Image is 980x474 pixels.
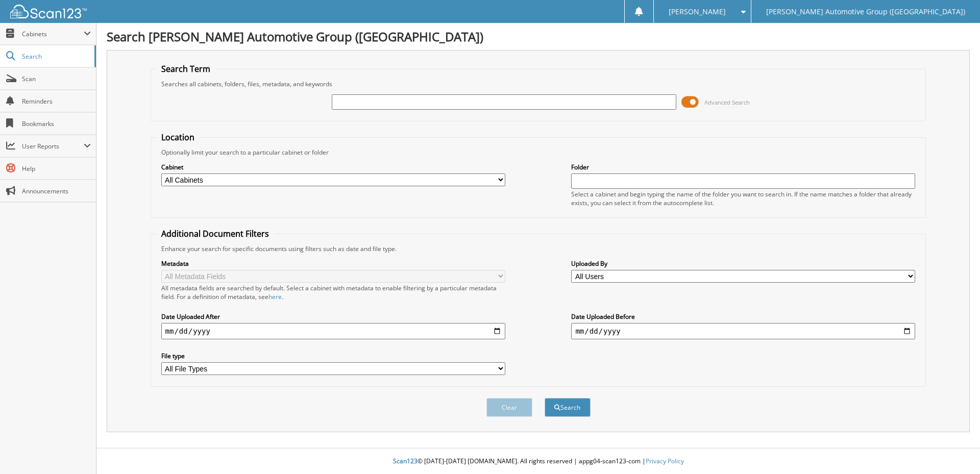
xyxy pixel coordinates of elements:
[161,323,505,339] input: start
[571,259,915,268] label: Uploaded By
[571,312,915,321] label: Date Uploaded Before
[22,164,91,173] span: Help
[161,312,505,321] label: Date Uploaded After
[571,323,915,339] input: end
[766,9,965,15] span: [PERSON_NAME] Automotive Group ([GEOGRAPHIC_DATA])
[22,119,91,128] span: Bookmarks
[156,80,921,88] div: Searches all cabinets, folders, files, metadata, and keywords
[393,457,418,465] span: Scan123
[10,5,87,18] img: scan123-logo-white.svg
[161,259,505,268] label: Metadata
[571,190,915,207] div: Select a cabinet and begin typing the name of the folder you want to search in. If the name match...
[571,163,915,171] label: Folder
[486,398,532,417] button: Clear
[156,63,215,74] legend: Search Term
[156,228,274,239] legend: Additional Document Filters
[646,457,684,465] a: Privacy Policy
[545,398,591,417] button: Search
[22,74,91,83] span: Scan
[22,187,91,195] span: Announcements
[156,132,200,143] legend: Location
[161,352,505,360] label: File type
[268,292,282,301] a: here
[22,52,89,61] span: Search
[96,449,980,474] div: © [DATE]-[DATE] [DOMAIN_NAME]. All rights reserved | appg04-scan123-com |
[161,284,505,301] div: All metadata fields are searched by default. Select a cabinet with metadata to enable filtering b...
[22,97,91,106] span: Reminders
[156,148,921,157] div: Optionally limit your search to a particular cabinet or folder
[22,30,84,38] span: Cabinets
[156,244,921,253] div: Enhance your search for specific documents using filters such as date and file type.
[669,9,726,15] span: [PERSON_NAME]
[161,163,505,171] label: Cabinet
[107,28,970,45] h1: Search [PERSON_NAME] Automotive Group ([GEOGRAPHIC_DATA])
[22,142,84,151] span: User Reports
[704,98,750,106] span: Advanced Search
